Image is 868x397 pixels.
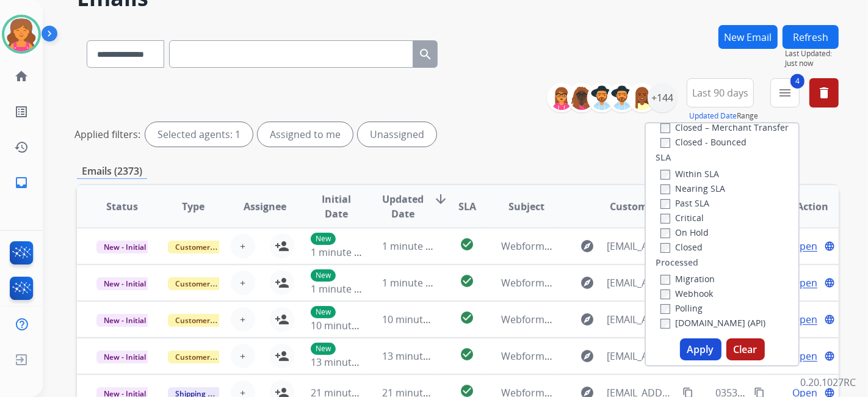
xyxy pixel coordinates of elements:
[660,122,789,133] label: Closed – Merchant Transfer
[660,243,670,253] input: Closed
[607,349,676,363] span: [EMAIL_ADDRESS][DOMAIN_NAME]
[580,312,595,327] mat-icon: explore
[660,317,765,329] label: [DOMAIN_NAME] (API)
[458,199,476,214] span: SLA
[660,183,725,194] label: Nearing SLA
[778,86,792,100] mat-icon: menu
[660,199,670,209] input: Past SLA
[241,349,246,363] span: +
[692,90,748,95] span: Last 90 days
[817,86,831,100] mat-icon: delete
[4,17,38,51] img: avatar
[358,122,436,147] div: Unassigned
[501,239,778,253] span: Webform from [EMAIL_ADDRESS][DOMAIN_NAME] on [DATE]
[14,69,29,84] mat-icon: home
[660,212,704,224] label: Critical
[792,239,817,253] span: Open
[244,199,286,214] span: Assignee
[14,140,29,155] mat-icon: history
[311,192,362,221] span: Initial Date
[168,314,247,327] span: Customer Support
[656,257,698,269] label: Processed
[660,184,670,194] input: Nearing SLA
[460,347,474,362] mat-icon: check_circle
[648,83,677,112] div: +144
[258,122,353,147] div: Assigned to me
[660,288,713,299] label: Webhook
[241,239,246,253] span: +
[680,338,722,360] button: Apply
[418,47,433,62] mat-icon: search
[501,349,778,363] span: Webform from [EMAIL_ADDRESS][DOMAIN_NAME] on [DATE]
[767,185,839,228] th: Action
[800,375,856,390] p: 0.20.1027RC
[382,276,443,290] span: 1 minute ago
[275,312,289,327] mat-icon: person_add
[14,175,29,190] mat-icon: inbox
[275,349,289,363] mat-icon: person_add
[824,277,835,288] mat-icon: language
[785,59,839,68] span: Just now
[382,349,453,363] span: 13 minutes ago
[790,74,805,89] span: 4
[660,273,715,285] label: Migration
[824,314,835,325] mat-icon: language
[689,111,737,121] button: Updated Date
[660,290,670,299] input: Webhook
[792,349,817,363] span: Open
[275,275,289,290] mat-icon: person_add
[660,214,670,224] input: Critical
[660,319,670,329] input: [DOMAIN_NAME] (API)
[792,275,817,290] span: Open
[168,277,247,290] span: Customer Support
[145,122,253,147] div: Selected agents: 1
[311,343,336,355] p: New
[14,104,29,119] mat-icon: list_alt
[689,111,758,121] span: Range
[311,282,371,296] span: 1 minute ago
[660,227,709,238] label: On Hold
[501,313,778,326] span: Webform from [EMAIL_ADDRESS][DOMAIN_NAME] on [DATE]
[660,123,670,133] input: Closed – Merchant Transfer
[660,228,670,238] input: On Hold
[311,269,336,282] p: New
[241,275,246,290] span: +
[231,271,255,295] button: +
[183,199,205,214] span: Type
[824,351,835,362] mat-icon: language
[580,239,595,253] mat-icon: explore
[607,239,676,253] span: [EMAIL_ADDRESS][DOMAIN_NAME]
[311,319,382,332] span: 10 minutes ago
[96,241,153,253] span: New - Initial
[607,275,676,290] span: [EMAIL_ADDRESS][DOMAIN_NAME]
[433,192,448,206] mat-icon: arrow_downward
[656,151,671,164] label: SLA
[660,275,670,285] input: Migration
[311,355,382,369] span: 13 minutes ago
[382,239,443,253] span: 1 minute ago
[660,241,703,253] label: Closed
[460,237,474,252] mat-icon: check_circle
[770,78,800,107] button: 4
[660,197,709,209] label: Past SLA
[311,306,336,318] p: New
[231,344,255,368] button: +
[792,312,817,327] span: Open
[501,276,778,290] span: Webform from [EMAIL_ADDRESS][DOMAIN_NAME] on [DATE]
[311,233,336,245] p: New
[783,25,839,49] button: Refresh
[660,168,719,180] label: Within SLA
[660,170,670,180] input: Within SLA
[726,338,765,360] button: Clear
[785,49,839,59] span: Last Updated:
[660,304,670,314] input: Polling
[508,199,544,214] span: Subject
[824,241,835,252] mat-icon: language
[106,199,138,214] span: Status
[241,312,246,327] span: +
[460,310,474,325] mat-icon: check_circle
[231,307,255,332] button: +
[687,78,754,107] button: Last 90 days
[660,302,703,314] label: Polling
[660,138,670,148] input: Closed - Bounced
